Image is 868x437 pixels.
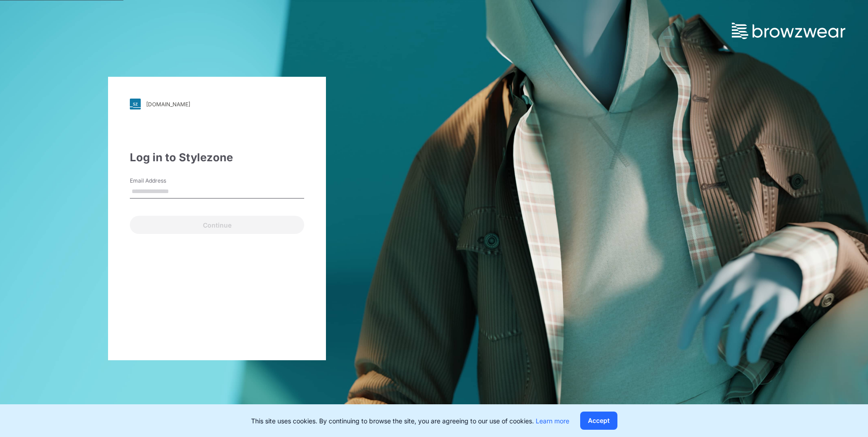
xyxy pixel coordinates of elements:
label: Email Address [130,177,193,185]
div: Log in to Stylezone [130,149,304,166]
p: This site uses cookies. By continuing to browse the site, you are agreeing to our use of cookies. [251,416,569,426]
a: [DOMAIN_NAME] [130,99,304,109]
div: [DOMAIN_NAME] [146,101,190,108]
img: browzwear-logo.73288ffb.svg [732,23,845,39]
button: Accept [580,412,617,430]
img: svg+xml;base64,PHN2ZyB3aWR0aD0iMjgiIGhlaWdodD0iMjgiIHZpZXdCb3g9IjAgMCAyOCAyOCIgZmlsbD0ibm9uZSIgeG... [130,99,141,109]
a: Learn more [536,417,569,425]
